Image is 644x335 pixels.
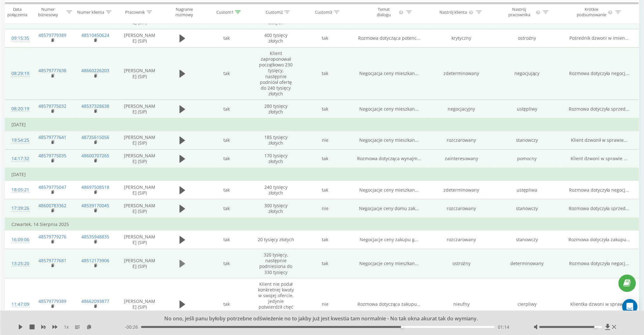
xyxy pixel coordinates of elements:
[251,278,301,331] td: Klient nie podał konkretnej kwoty w swojej ofercie, jedynie potwierdził chęć zakupu i posiadanie ...
[301,181,350,199] td: tak
[360,137,419,143] span: Negocjacje ceny mieszkan...
[494,131,560,149] td: stanowczy
[429,29,494,47] td: krytyczny
[494,100,560,119] td: ustępliwy
[494,230,560,249] td: stanowczy
[38,67,66,73] a: 48579777638
[81,32,109,38] a: 48510450624
[251,199,301,218] td: 300 tysięcy złotych
[11,257,25,270] div: 13:25:20
[202,249,251,278] td: tak
[38,257,66,263] a: 48579777681
[360,70,419,76] span: Negocjacja ceny mieszkan...
[498,324,509,330] span: 01:14
[117,230,163,249] td: [PERSON_NAME] (SIP)
[5,7,30,17] div: Data połączenia
[439,9,467,15] div: Nastrój klienta
[251,131,301,149] td: 185 tysięcy złotych
[429,249,494,278] td: ostrożny
[38,184,66,190] a: 48579775047
[38,32,66,38] a: 48579779389
[494,181,560,199] td: ustępliwa
[360,236,419,243] span: Negocjacje ceny zakupu g...
[571,155,628,161] span: Klient dzwoni w sprawie ...
[301,199,350,218] td: nie
[117,149,163,168] td: [PERSON_NAME] (SIP)
[117,29,163,47] td: [PERSON_NAME] (SIP)
[81,153,109,159] a: 48600707265
[622,299,638,314] div: Open Intercom Messenger
[301,249,350,278] td: tak
[38,153,66,159] a: 48579775035
[429,47,494,100] td: zdeterminowany
[251,230,301,249] td: 20 tysięcy złotych
[301,47,350,100] td: tak
[429,278,494,331] td: nieufny
[429,100,494,119] td: negocjacyjny
[301,278,350,331] td: nie
[429,149,494,168] td: zainteresowany
[11,202,25,215] div: 17:39:26
[494,278,560,331] td: cierpliwy
[571,301,628,307] span: Klientka dzwoni w sprawi...
[77,9,104,15] div: Numer klienta
[251,181,301,199] td: 240 tysięcy złotych
[494,29,560,47] td: ostrożny
[202,181,251,199] td: tak
[81,202,109,209] a: 48539170045
[81,234,109,240] a: 48535948835
[494,47,560,100] td: negocjujący
[64,324,69,330] span: 1 x
[78,315,558,322] div: No ono, jeśli panu byłoby potrzebne odświeżenie no to jakby już jest kwestia tam normalnie - No t...
[117,199,163,218] td: [PERSON_NAME] (SIP)
[117,131,163,149] td: [PERSON_NAME] (SIP)
[251,47,301,100] td: Klient zaproponował początkowo 230 tysięcy, następnie podniósł ofertę do 240 tysięcy złotych
[11,32,25,44] div: 09:15:35
[251,100,301,119] td: 280 tysięcy złotych
[429,181,494,199] td: zdeterminowany
[569,106,630,112] span: Rozmowa dotyczyła sprzed...
[401,326,403,328] div: Accessibility label
[38,234,66,240] a: 48579779276
[569,236,630,243] span: Rozmowa dotyczyła zakupu...
[359,205,419,211] span: Negocjacje ceny domu zak...
[202,199,251,218] td: tak
[251,249,301,278] td: 320 tysięcy, następnie podniesiona do 330 tysięcy
[301,230,350,249] td: tak
[11,234,25,246] div: 16:09:06
[429,230,494,249] td: rozczarowany
[569,205,630,211] span: Rozmowa dotyczyła sprzed...
[202,29,251,47] td: tak
[81,67,109,73] a: 48660226203
[429,131,494,149] td: rozczarowany
[117,249,163,278] td: [PERSON_NAME] (SIP)
[81,103,109,109] a: 48537328638
[360,260,419,266] span: Negocjacje ceny mieszkan...
[266,9,283,15] div: Custom2
[577,7,607,17] div: Krótkie podsumowanie
[11,184,25,196] div: 18:05:21
[216,9,234,15] div: Custom1
[494,249,560,278] td: determinowany
[301,149,350,168] td: tak
[38,103,66,109] a: 48579775032
[202,149,251,168] td: tak
[38,134,66,140] a: 48579777641
[360,106,419,112] span: Negocjacje ceny mieszkan...
[569,70,629,76] span: Rozmowa dotyczyła negocj...
[569,187,629,193] span: Rozmowa dotyczyła negocj...
[11,153,25,165] div: 14:17:32
[11,103,25,115] div: 08:20:19
[494,199,560,218] td: stanowczy
[202,100,251,119] td: tak
[358,35,420,41] span: Rozmowa dotycząca potenc...
[81,184,109,190] a: 48697508518
[594,326,597,328] div: Accessibility label
[125,324,141,330] span: - 00:26
[117,181,163,199] td: [PERSON_NAME] (SIP)
[11,134,25,147] div: 19:54:25
[117,278,163,331] td: [PERSON_NAME] (SIP)
[5,118,639,131] td: [DATE]
[301,29,350,47] td: tak
[117,100,163,119] td: [PERSON_NAME] (SIP)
